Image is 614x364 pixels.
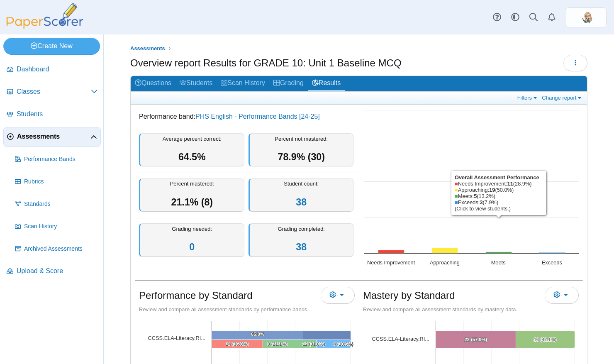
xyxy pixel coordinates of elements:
[249,223,354,257] div: Grading completed:
[269,76,308,91] a: Grading
[24,178,97,186] span: Rubrics
[296,242,307,252] a: 38
[3,105,101,125] a: Students
[296,197,307,208] a: 38
[430,259,460,266] text: Approaching
[3,38,100,54] a: Create New
[148,335,205,341] a: [object Object]
[128,44,167,54] a: Assessments
[3,127,101,147] a: Assessments
[17,132,90,141] span: Assessments
[543,225,561,230] text: 3 (7.9%)
[148,335,205,341] tspan: CCSS.ELA-Literacy.RI...
[579,11,592,24] img: ps.zKYLFpFWctilUouI
[542,259,562,266] text: Exceeds
[363,288,455,303] h1: Mastery by Standard
[486,252,512,254] path: Meets, 5. Overall Assessment Performance.
[139,178,244,212] div: Percent mastered:
[12,194,101,214] a: Standards
[378,250,404,254] path: Needs Improvement, 11. Overall Assessment Performance.
[539,253,565,254] path: Exceeds, 3. Overall Assessment Performance.
[545,287,579,303] button: More options
[3,82,101,102] a: Classes
[130,45,165,51] span: Assessments
[178,151,206,162] span: 64.5%
[3,60,101,80] a: Dashboard
[12,217,101,237] a: Scan History
[434,120,456,125] text: 19 (50.0%)
[17,65,97,74] span: Dashboard
[360,106,583,272] div: Chart. Highcharts interactive chart.
[380,167,402,172] text: 11 (28.9%)
[12,149,101,169] a: Performance Bands
[363,306,579,313] div: Review and compare all assessment standards by mastery data.
[3,261,101,281] a: Upload & Score
[308,76,345,91] a: Results
[321,287,355,303] button: More options
[17,87,91,96] span: Classes
[491,259,506,266] text: Meets
[130,56,402,70] h1: Overview report Results for GRADE 10: Unit 1 Baseline MCQ
[432,248,458,253] path: Approaching, 19. Overall Assessment Performance.
[249,178,354,212] div: Student count:
[3,23,86,30] a: PaperScorer
[17,266,97,276] span: Upload & Score
[372,336,429,342] a: CCSS.ELA-Literacy.RI.9-10.6
[175,76,217,91] a: Students
[565,7,607,27] a: ps.zKYLFpFWctilUouI
[540,94,585,101] a: Change report
[135,106,358,127] dd: Performance band:
[195,113,320,120] a: PHS English - Performance Bands [24-25]
[360,106,583,272] svg: Interactive chart
[131,76,175,91] a: Questions
[24,222,97,231] span: Scan History
[249,133,354,167] div: Percent not mastered:
[189,242,195,252] a: 0
[139,133,244,167] div: Average percent correct:
[139,223,244,257] div: Grading needed:
[24,200,97,208] span: Standards
[139,288,252,303] h1: Performance by Standard
[372,336,429,342] tspan: CCSS.ELA-Literacy.RI...
[24,245,97,253] span: Archived Assessments
[489,210,509,215] text: 5 (13.2%)
[171,197,213,208] span: 21.1% (8)
[17,110,97,119] span: Students
[543,8,561,27] a: Alerts
[12,239,101,259] a: Archived Assessments
[139,306,355,313] div: Review and compare all assessment standards by performance bands.
[367,259,415,266] text: Needs Improvement
[217,76,269,91] a: Scan History
[515,94,541,101] a: Filters
[579,11,592,24] span: Emily Wasley
[3,3,86,29] img: PaperScorer
[24,155,97,164] span: Performance Bands
[12,172,101,192] a: Rubrics
[278,151,325,162] span: 78.9% (30)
